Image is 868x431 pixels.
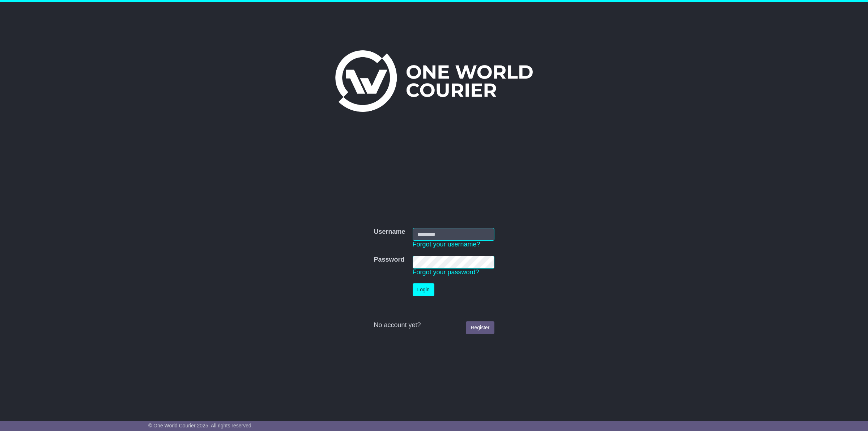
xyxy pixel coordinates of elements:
[413,283,434,296] button: Login
[413,241,480,248] a: Forgot your username?
[466,321,494,334] a: Register
[335,50,533,112] img: One World
[148,423,253,428] span: © One World Courier 2025. All rights reserved.
[413,269,479,276] a: Forgot your password?
[374,321,494,329] div: No account yet?
[374,228,405,236] label: Username
[374,256,404,264] label: Password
